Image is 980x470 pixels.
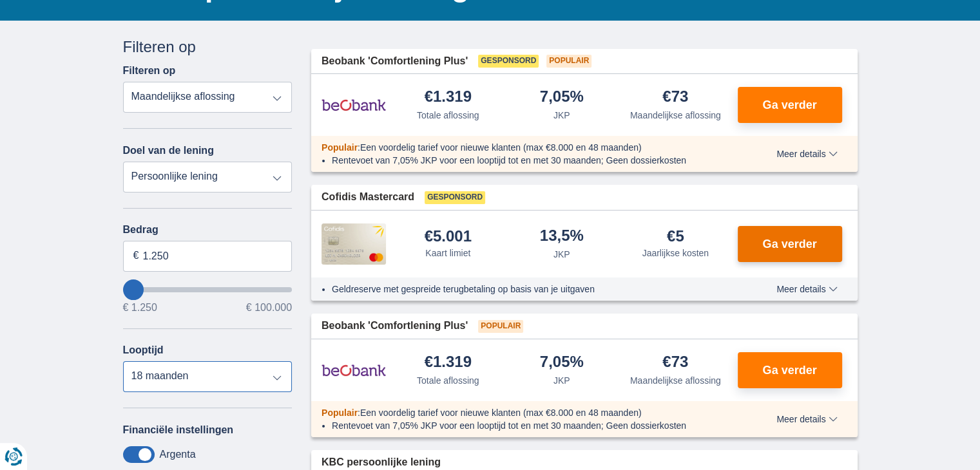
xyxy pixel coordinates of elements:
[776,149,837,158] span: Meer details
[322,455,441,470] span: KBC persoonlijke lening
[540,228,584,245] div: 13,5%
[322,190,414,205] span: Cofidis Mastercard
[123,303,157,313] span: € 1.250
[553,248,570,261] div: JKP
[425,229,472,244] div: €5.001
[767,414,847,424] button: Meer details
[311,406,740,419] div: :
[123,36,293,58] div: Filteren op
[630,374,721,387] div: Maandelijkse aflossing
[553,374,570,387] div: JKP
[133,249,139,263] span: €
[360,408,642,418] span: Een voordelig tarief voor nieuwe klanten (max €8.000 en 48 maanden)
[425,191,485,204] span: Gesponsord
[322,142,358,153] span: Populair
[642,247,709,259] div: Jaarlijkse kosten
[478,55,539,68] span: Gesponsord
[738,226,842,262] button: Ga verder
[630,109,721,122] div: Maandelijkse aflossing
[553,109,570,122] div: JKP
[332,419,729,432] li: Rentevoet van 7,05% JKP voor een looptijd tot en met 30 maanden; Geen dossierkosten
[738,87,842,123] button: Ga verder
[123,145,214,156] label: Doel van de lening
[425,354,472,371] div: €1.319
[360,142,642,153] span: Een voordelig tarief voor nieuwe klanten (max €8.000 en 48 maanden)
[762,364,816,376] span: Ga verder
[332,154,729,167] li: Rentevoet van 7,05% JKP voor een looptijd tot en met 30 maanden; Geen dossierkosten
[332,283,729,296] li: Geldreserve met gespreide terugbetaling op basis van je uitgaven
[762,238,816,250] span: Ga verder
[767,149,847,159] button: Meer details
[322,354,386,386] img: product.pl.alt Beobank
[322,319,468,334] span: Beobank 'Comfortlening Plus'
[123,224,293,236] label: Bedrag
[322,223,386,265] img: product.pl.alt Cofidis CC
[322,89,386,121] img: product.pl.alt Beobank
[123,65,176,77] label: Filteren op
[776,415,837,424] span: Meer details
[311,141,740,154] div: :
[425,247,470,259] div: Kaart limiet
[123,424,234,436] label: Financiële instellingen
[540,89,584,106] div: 7,05%
[662,354,688,371] div: €73
[123,287,293,292] input: wantToBorrow
[322,54,468,69] span: Beobank 'Comfortlening Plus'
[417,109,479,122] div: Totale aflossing
[322,408,358,418] span: Populair
[425,89,472,106] div: €1.319
[478,320,523,333] span: Populair
[767,284,847,294] button: Meer details
[160,449,196,460] label: Argenta
[738,352,842,388] button: Ga verder
[776,285,837,294] span: Meer details
[546,55,591,68] span: Populair
[662,89,688,106] div: €73
[540,354,584,371] div: 7,05%
[123,344,164,356] label: Looptijd
[417,374,479,387] div: Totale aflossing
[246,303,292,313] span: € 100.000
[667,229,684,244] div: €5
[762,99,816,111] span: Ga verder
